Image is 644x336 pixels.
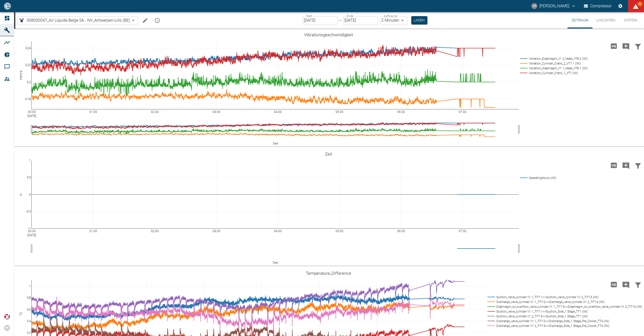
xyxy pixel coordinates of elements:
[411,16,427,24] button: Laden
[608,163,620,167] span: Hohe Auflösung
[531,2,577,11] button: christoph.palm@neuman-esser.com
[19,17,130,23] a: 908000047_Air Liquide Belge SA - NV_Antwerpen-Lillo (BE)
[619,12,642,28] button: System
[380,16,407,24] div: 2 Minuten
[152,15,162,25] button: mission info
[339,17,342,23] p: –
[632,159,644,172] button: Daten filtern
[27,17,130,23] span: 908000047_Air Liquide Belge SA - NV_Antwerpen-Lillo (BE)
[608,282,620,287] span: Hohe Auflösung
[620,278,632,291] button: Kommentar hinzufügen
[384,14,397,18] label: Auflösung
[620,40,632,53] button: Kommentar hinzufügen
[140,15,150,25] button: Machine bearbeiten
[343,16,378,24] input: DD.MM.YYYY
[616,2,625,11] button: Einstellungen
[592,12,619,28] button: Live-Daten
[4,3,11,9] img: logo
[306,14,312,18] label: Start
[632,278,644,291] button: Daten filtern
[347,14,353,18] label: Ende
[608,43,620,48] span: Hohe Auflösung
[303,16,338,24] input: DD.MM.YYYY
[4,314,10,320] img: Xplore Logo
[632,40,644,53] button: Daten filtern
[568,12,592,28] button: Zeitraum
[620,159,632,172] button: Kommentar hinzufügen
[583,2,613,11] button: Compressor
[531,3,537,9] div: CP
[637,2,642,7] span: 91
